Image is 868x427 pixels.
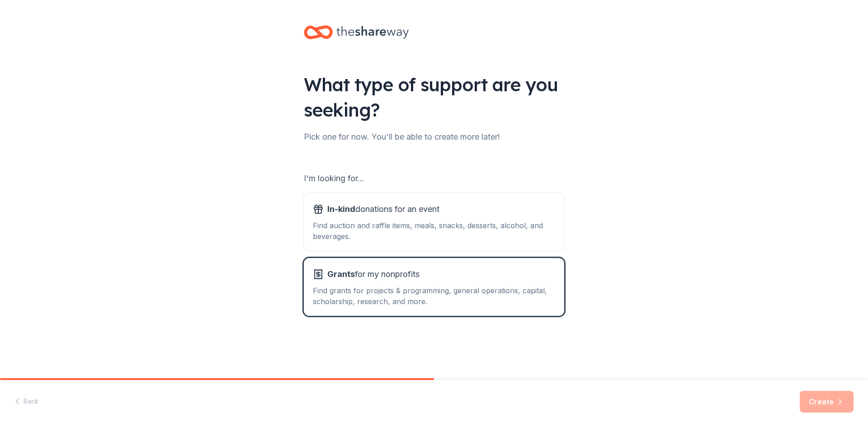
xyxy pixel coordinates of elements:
div: Find auction and raffle items, meals, snacks, desserts, alcohol, and beverages. [313,220,555,242]
span: for my nonprofits [327,267,420,282]
div: I'm looking for... [304,171,564,186]
div: What type of support are you seeking? [304,72,564,122]
button: Grantsfor my nonprofitsFind grants for projects & programming, general operations, capital, schol... [304,258,564,316]
span: Grants [327,269,355,279]
button: In-kinddonations for an eventFind auction and raffle items, meals, snacks, desserts, alcohol, and... [304,193,564,251]
div: Pick one for now. You'll be able to create more later! [304,130,564,144]
span: In-kind [327,204,355,214]
div: Find grants for projects & programming, general operations, capital, scholarship, research, and m... [313,285,555,307]
span: donations for an event [327,202,439,216]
